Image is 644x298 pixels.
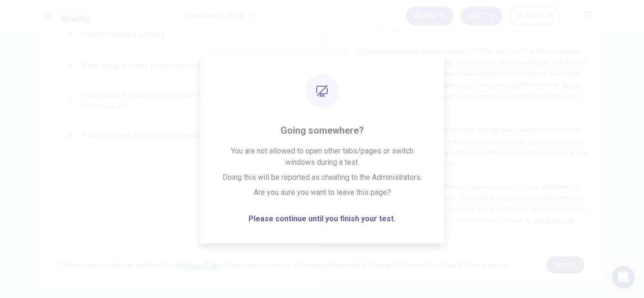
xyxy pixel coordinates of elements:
span: Accept [555,261,576,268]
button: AIt hasn't changed anything [58,23,303,47]
span: It has made it possible for anyone with internet access to become a star [81,89,299,112]
span: In the past, fans could not communicate directly with celebrities. Now, social media allows them ... [338,127,587,168]
button: BIt has made it harder to become famous [58,54,303,78]
button: DIt has eliminated traditional forms of media [58,124,303,147]
h1: Question 1 of 13 [185,10,244,22]
div: cookieconsent [48,247,595,283]
span: 00:19:59 [527,12,553,20]
button: Review [406,7,454,25]
button: Next [461,7,502,25]
div: 2 [338,46,353,61]
div: 3 [338,125,353,140]
a: Privacy Policy [182,261,222,269]
span: Many actors, musicians, and athletes now use social media to share behind-the-scenes glimpses of ... [338,183,586,236]
div: Open Intercom Messenger [612,266,635,289]
div: B [62,58,77,73]
span: Level Test [62,7,91,14]
h1: Reading [62,14,91,25]
div: C [62,93,77,108]
div: D [62,128,77,143]
button: 00:19:59 [510,7,561,25]
span: This site uses cookies, as explained in our . If you agree to the use of cookies, please click th... [59,261,512,269]
a: dismiss cookie message [546,256,585,274]
span: It has made it harder to become famous [81,60,213,72]
span: It has eliminated traditional forms of media [81,130,223,141]
span: Social media platforms like Instagram, TikTok, and YouTube have made this possible. These platfor... [338,48,586,112]
div: A [62,27,77,42]
button: CIt has made it possible for anyone with internet access to become a star [58,85,303,116]
div: 4 [338,181,353,196]
span: It hasn't changed anything [81,29,165,40]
